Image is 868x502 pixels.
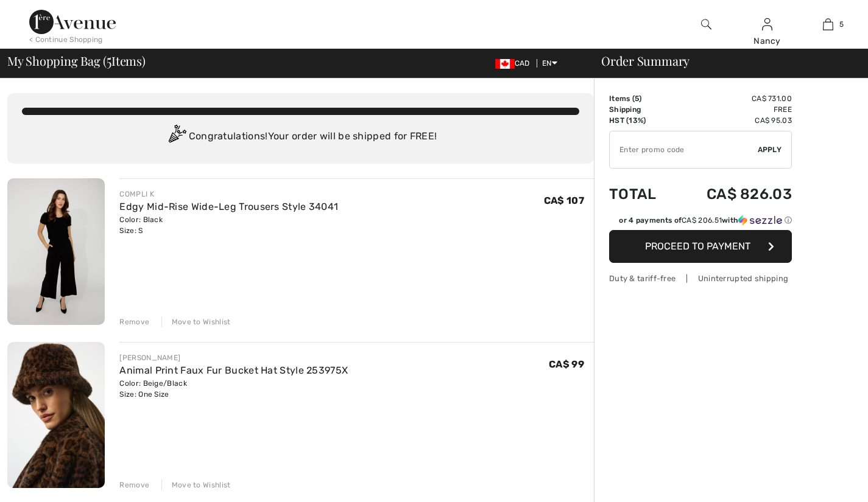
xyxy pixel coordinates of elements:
div: Move to Wishlist [161,316,231,327]
div: or 4 payments of with [619,215,792,226]
a: Sign In [762,18,772,30]
img: Animal Print Faux Fur Bucket Hat Style 253975X [7,342,105,488]
button: Proceed to Payment [609,230,792,263]
img: Canadian Dollar [495,59,515,69]
div: Congratulations! Your order will be shipped for FREE! [22,125,579,149]
span: CA$ 206.51 [682,216,722,225]
td: Free [674,104,792,115]
span: My Shopping Bag ( Items) [7,55,146,67]
a: Animal Print Faux Fur Bucket Hat Style 253975X [119,364,348,376]
div: [PERSON_NAME] [119,352,348,363]
td: CA$ 826.03 [674,173,792,215]
div: Remove [119,316,149,327]
td: CA$ 731.00 [674,93,792,104]
span: 5 [635,94,639,103]
div: Duty & tariff-free | Uninterrupted shipping [609,273,792,284]
span: EN [542,59,557,68]
span: Apply [758,144,782,155]
div: Remove [119,479,149,490]
img: Congratulation2.svg [164,125,189,149]
span: 5 [839,19,844,30]
img: Edgy Mid-Rise Wide-Leg Trousers Style 34041 [7,178,105,325]
div: Color: Beige/Black Size: One Size [119,378,348,400]
img: My Info [762,17,772,32]
div: Order Summary [587,55,861,67]
td: Total [609,173,674,215]
span: CAD [495,59,535,68]
span: CA$ 107 [544,195,584,206]
div: Color: Black Size: S [119,214,338,236]
td: HST (13%) [609,115,674,126]
div: < Continue Shopping [29,34,103,45]
input: Promo code [610,131,758,168]
a: 5 [798,17,858,32]
span: 5 [107,52,111,68]
img: 1ère Avenue [29,10,116,34]
div: or 4 payments ofCA$ 206.51withSezzle Click to learn more about Sezzle [609,215,792,230]
a: Edgy Mid-Rise Wide-Leg Trousers Style 34041 [119,201,338,212]
td: CA$ 95.03 [674,115,792,126]
img: My Bag [823,17,833,32]
div: Move to Wishlist [161,479,231,490]
div: COMPLI K [119,189,338,200]
span: Proceed to Payment [645,240,750,252]
td: Items ( ) [609,93,674,104]
div: Nancy [738,35,797,47]
td: Shipping [609,104,674,115]
img: search the website [701,17,711,32]
img: Sezzle [738,215,782,226]
span: CA$ 99 [549,358,584,370]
